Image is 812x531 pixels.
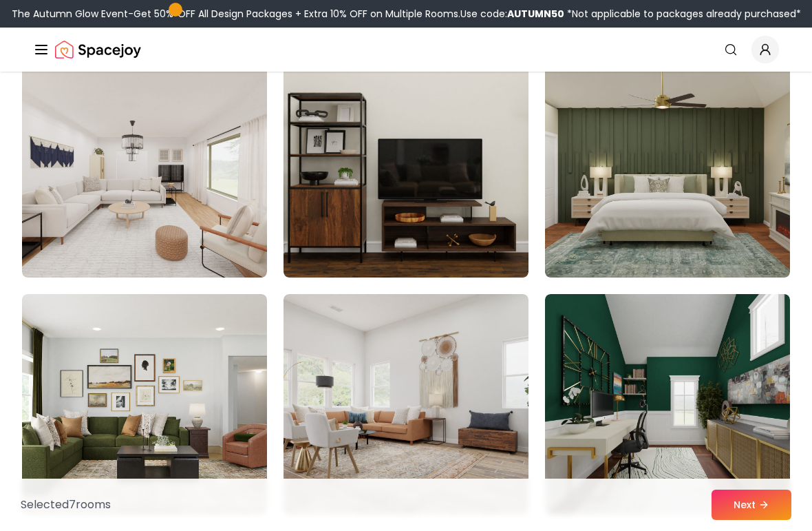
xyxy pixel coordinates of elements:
img: Room room-34 [22,57,267,278]
div: The Autumn Glow Event-Get 50% OFF All Design Packages + Extra 10% OFF on Multiple Rooms. [12,7,801,21]
nav: Global [33,28,779,72]
img: Spacejoy Logo [55,36,141,63]
img: Room room-39 [545,294,790,514]
img: Room room-36 [545,57,790,278]
span: Use code: [460,7,564,21]
span: *Not applicable to packages already purchased* [564,7,801,21]
img: Room room-35 [284,57,528,278]
img: Room room-37 [22,294,267,514]
b: AUTUMN50 [507,7,564,21]
img: Room room-38 [284,294,528,514]
p: Selected 7 room s [21,497,111,513]
a: Spacejoy [55,36,141,63]
button: Next [712,490,791,520]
